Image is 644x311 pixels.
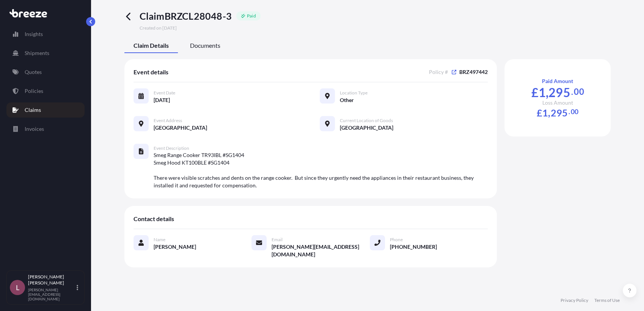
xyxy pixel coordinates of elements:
[340,118,393,124] span: Current Location of Goods
[548,86,570,99] span: 295
[571,110,578,114] span: 00
[140,10,232,22] span: Claim BRZCL28048-3
[154,96,170,104] span: [DATE]
[16,284,19,291] span: L
[272,237,283,243] span: Email
[390,243,437,251] span: [PHONE_NUMBER]
[154,124,207,132] span: [GEOGRAPHIC_DATA]
[154,243,196,251] span: [PERSON_NAME]
[6,46,85,61] a: Shipments
[6,27,85,42] a: Insights
[539,86,546,99] span: 1
[140,25,177,31] span: Created on
[154,145,189,151] span: Event Description
[571,89,573,95] span: .
[550,108,568,118] span: 295
[134,215,174,223] span: Contact details
[6,83,85,99] a: Policies
[25,106,41,114] p: Claims
[340,96,354,104] span: Other
[6,121,85,137] a: Invoices
[546,86,548,99] span: ,
[6,102,85,118] a: Claims
[154,151,488,189] span: Smeg Range Cooker TR93IBL #SG1404 Smeg Hood KT100BLE #SG1404 There were visible scratches and den...
[25,87,43,95] p: Policies
[340,90,368,96] span: Location Type
[25,68,42,76] p: Quotes
[28,274,75,286] p: [PERSON_NAME] [PERSON_NAME]
[28,287,75,301] p: [PERSON_NAME][EMAIL_ADDRESS][DOMAIN_NAME]
[429,68,448,76] span: Policy #
[459,68,488,76] span: BRZ497442
[531,86,538,99] span: £
[542,99,573,107] span: Loss Amount
[390,237,403,243] span: Phone
[548,108,550,118] span: ,
[272,243,369,258] span: [PERSON_NAME][EMAIL_ADDRESS][DOMAIN_NAME]
[6,64,85,80] a: Quotes
[594,297,620,303] a: Terms of Use
[574,89,584,95] span: 00
[154,90,175,96] span: Event Date
[542,108,548,118] span: 1
[542,77,573,85] span: Paid Amount
[162,25,177,31] span: [DATE]
[190,42,220,49] span: Documents
[569,110,570,114] span: .
[340,124,393,132] span: [GEOGRAPHIC_DATA]
[134,42,169,49] span: Claim Details
[561,297,588,303] a: Privacy Policy
[134,68,168,76] span: Event details
[25,49,49,57] p: Shipments
[25,125,44,133] p: Invoices
[25,30,43,38] p: Insights
[154,237,165,243] span: Name
[537,108,542,118] span: £
[154,118,182,124] span: Event Address
[247,13,256,19] p: Paid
